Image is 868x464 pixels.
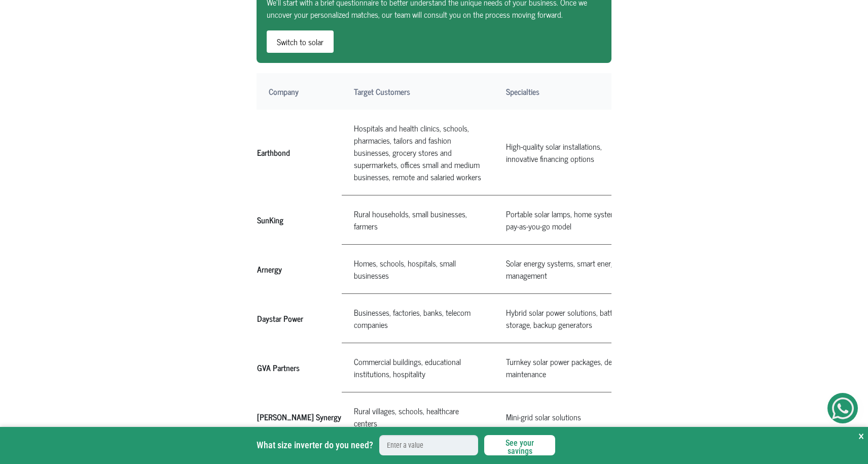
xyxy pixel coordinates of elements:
[257,244,342,293] th: Arnergy
[342,343,494,392] td: Commercial buildings, educational institutions, hospitality
[267,30,334,53] a: Switch to solar
[494,195,646,244] td: Portable solar lamps, home systems, pay-as-you-go model
[257,110,342,195] th: Earthbond
[342,392,494,441] td: Rural villages, schools, healthcare centers
[858,427,864,445] button: Close Sticky CTA
[379,435,478,455] input: Enter a value
[257,73,342,110] th: Company
[257,195,342,244] th: SunKing
[342,195,494,244] td: Rural households, small businesses, farmers
[494,343,646,392] td: Turnkey solar power packages, design to maintenance
[832,397,854,419] img: Get Started On Earthbond Via Whatsapp
[494,293,646,343] td: Hybrid solar power solutions, battery storage, backup generators
[257,343,342,392] th: GVA Partners
[257,392,342,441] th: [PERSON_NAME] Synergy
[484,435,555,455] button: See your savings
[342,244,494,293] td: Homes, schools, hospitals, small businesses
[257,293,342,343] th: Daystar Power
[342,73,494,110] th: Target Customers
[494,392,646,441] td: Mini-grid solar solutions
[494,73,646,110] th: Specialties
[342,293,494,343] td: Businesses, factories, banks, telecom companies
[257,439,373,451] label: What size inverter do you need?
[342,110,494,195] td: Hospitals and health clinics, schools, pharmacies, tailors and fashion businesses, grocery stores...
[494,110,646,195] td: High-quality solar installations, innovative financing options
[494,244,646,293] td: Solar energy systems, smart energy management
